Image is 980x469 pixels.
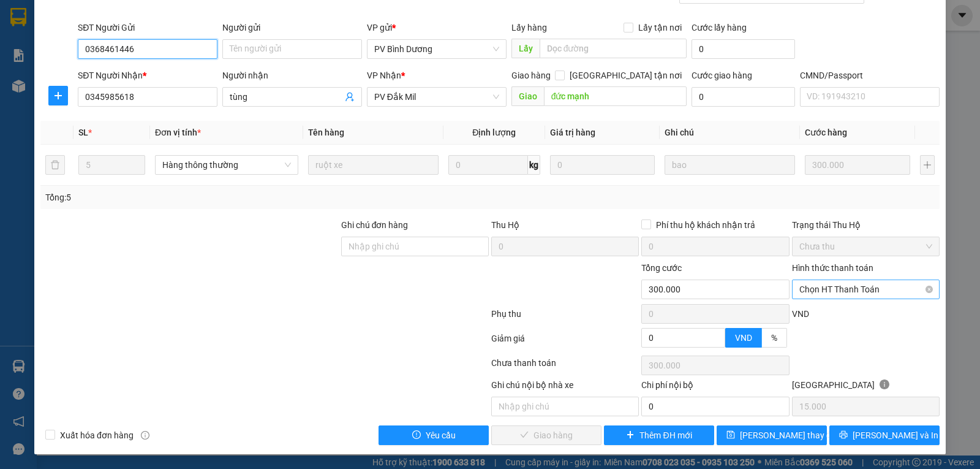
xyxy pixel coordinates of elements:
button: delete [45,155,65,175]
button: save[PERSON_NAME] thay đổi [717,425,827,445]
div: Trạng thái Thu Hộ [792,218,940,232]
button: plusThêm ĐH mới [604,425,714,445]
div: CMND/Passport [800,69,940,82]
span: printer [839,430,848,440]
label: Cước lấy hàng [692,23,747,32]
input: Ghi chú đơn hàng [341,237,489,256]
span: VP Nhận [367,71,401,80]
input: Cước lấy hàng [692,39,795,59]
span: Thu Hộ [491,220,519,230]
span: exclamation-circle [412,430,421,440]
span: info-circle [141,431,149,440]
span: Hàng thông thường [162,156,291,174]
div: SĐT Người Gửi [78,21,217,34]
div: Ghi chú nội bộ nhà xe [491,378,639,397]
span: Chưa thu [799,237,932,256]
span: SL [78,128,88,137]
button: printer[PERSON_NAME] và In [829,425,940,445]
span: [GEOGRAPHIC_DATA] tận nơi [565,69,687,82]
span: [PERSON_NAME] thay đổi [740,429,838,442]
div: Người nhận [222,69,362,82]
th: Ghi chú [660,121,800,145]
span: Yêu cầu [426,429,456,442]
span: Lấy hàng [511,23,547,32]
input: VD: Bàn, Ghế [308,155,439,175]
span: Giao hàng [511,71,551,80]
span: Giao [511,86,544,106]
button: exclamation-circleYêu cầu [379,425,489,445]
span: Giá trị hàng [550,128,595,137]
span: Thêm ĐH mới [639,429,692,442]
div: Phụ thu [490,307,640,329]
label: Cước giao hàng [692,71,752,80]
input: 0 [805,155,910,175]
div: Tổng: 5 [45,191,379,204]
label: Hình thức thanh toán [792,263,873,273]
span: user-add [345,92,355,102]
div: Chưa thanh toán [490,356,640,378]
span: plus [49,91,67,101]
span: Lấy [511,39,540,58]
div: Chi phí nội bộ [641,378,789,397]
div: SĐT Người Nhận [78,69,217,82]
span: plus [626,430,635,440]
span: [PERSON_NAME] và In [853,429,938,442]
span: save [726,430,735,440]
span: % [771,333,777,343]
span: Phí thu hộ khách nhận trả [651,218,760,232]
span: Tổng cước [641,263,682,273]
button: plus [920,155,935,175]
div: Giảm giá [490,332,640,353]
span: PV Bình Dương [374,40,499,58]
div: Người gửi [222,21,362,34]
span: Cước hàng [805,128,847,137]
input: Ghi Chú [665,155,795,175]
input: 0 [550,155,655,175]
span: PV Đắk Mil [374,88,499,106]
div: VP gửi [367,21,507,34]
button: checkGiao hàng [491,425,601,445]
input: Nhập ghi chú [491,397,639,416]
span: VND [735,333,752,343]
label: Ghi chú đơn hàng [341,220,409,230]
span: VND [792,309,809,319]
span: Xuất hóa đơn hàng [55,429,138,442]
span: info-circle [880,379,889,389]
input: Dọc đường [540,39,687,58]
span: Đơn vị tính [155,128,201,137]
span: Chọn HT Thanh Toán [799,280,932,299]
div: [GEOGRAPHIC_DATA] [792,378,940,397]
span: Định lượng [472,128,516,137]
span: kg [528,155,540,175]
input: Dọc đường [544,86,687,106]
span: Tên hàng [308,128,344,137]
button: plus [48,86,68,105]
span: Lấy tận nơi [633,21,687,34]
input: Cước giao hàng [692,87,795,107]
span: close-circle [925,286,933,293]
